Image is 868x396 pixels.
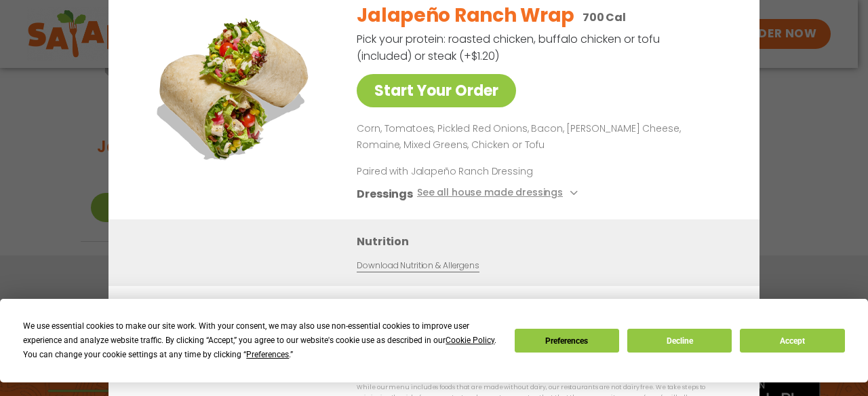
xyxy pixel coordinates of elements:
[357,31,662,65] p: Pick your protein: roasted chicken, buffalo chicken or tofu (included) or steak (+$1.20)
[246,350,289,359] span: Preferences
[417,185,582,202] button: See all house made dressings
[357,164,608,178] p: Paired with Jalapeño Ranch Dressing
[23,319,498,362] div: We use essential cookies to make our site work. With your consent, we may also use non-essential ...
[446,336,494,345] span: Cookie Policy
[357,259,479,272] a: Download Nutrition & Allergens
[357,1,574,30] h2: Jalapeño Ranch Wrap
[357,121,727,154] p: Corn, Tomatoes, Pickled Red Onions, Bacon, [PERSON_NAME] Cheese, Romaine, Mixed Greens, Chicken o...
[357,185,413,202] h3: Dressings
[583,9,626,26] p: 700 Cal
[627,329,732,353] button: Decline
[740,329,844,353] button: Accept
[357,74,516,107] a: Start Your Order
[357,232,739,249] h3: Nutrition
[515,329,619,353] button: Preferences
